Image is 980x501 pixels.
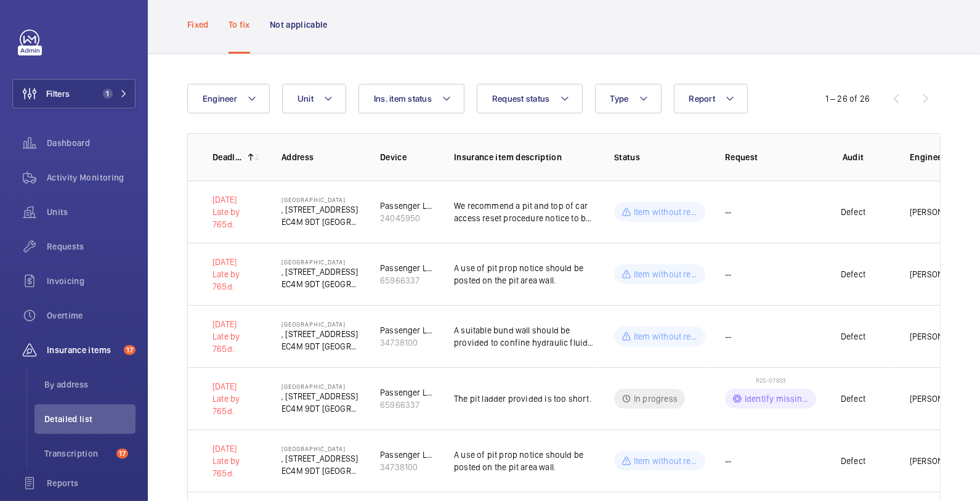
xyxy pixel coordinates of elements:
[725,206,731,218] span: --
[47,137,136,149] span: Dashboard
[47,344,119,356] span: Insurance items
[47,477,136,489] span: Reports
[454,393,594,405] p: The pit ladder provided is too short.
[282,84,346,113] button: Unit
[44,447,111,460] span: Transcription
[380,336,434,349] div: 34738100
[213,318,262,330] p: [DATE]
[213,455,262,479] div: Late by 765d.
[634,455,698,467] p: Item without request
[213,151,243,163] p: Deadline
[47,275,136,287] span: Invoicing
[116,449,128,458] span: 17
[281,203,360,216] p: , [STREET_ADDRESS]
[281,402,360,415] p: EC4M 9DT [GEOGRAPHIC_DATA]
[281,151,360,163] p: Address
[213,268,262,293] div: Late by 765d.
[841,206,865,218] p: Defect
[281,278,360,290] p: EC4M 9DT [GEOGRAPHIC_DATA]
[825,92,870,105] div: 1 – 26 of 26
[454,324,594,349] p: A suitable bund wall should be provided to confine hydraulic fluid in the event of a leak.
[281,465,360,477] p: EC4M 9DT [GEOGRAPHIC_DATA]
[725,455,731,467] span: --
[213,193,262,206] p: [DATE]
[298,94,314,104] span: Unit
[187,84,270,113] button: Engineer
[725,268,731,280] span: --
[910,206,971,218] p: [PERSON_NAME]
[477,84,583,113] button: Request status
[454,449,594,473] p: A use of pit prop notice should be posted on the pit area wall.
[380,200,434,212] div: Passenger Lift Block A
[213,330,262,355] div: Late by 765d.
[380,151,434,163] p: Device
[213,206,262,230] div: Late by 765d.
[380,274,434,287] div: 65966337
[47,171,136,184] span: Activity Monitoring
[454,262,594,287] p: A use of pit prop notice should be posted on the pit area wall.
[46,88,70,100] span: Filters
[756,377,785,384] span: R25-07933
[213,442,262,455] p: [DATE]
[44,413,136,425] span: Detailed list
[380,461,434,473] div: 34738100
[634,393,678,405] p: In progress
[47,309,136,322] span: Overtime
[358,84,464,113] button: Ins. item status
[229,18,250,31] p: To fix
[281,266,360,278] p: , [STREET_ADDRESS]
[47,206,136,218] span: Units
[595,84,662,113] button: Type
[825,151,881,163] p: Audit
[281,328,360,340] p: , [STREET_ADDRESS]
[910,393,971,405] p: [PERSON_NAME]
[841,393,865,405] p: Defect
[380,324,434,336] div: Passenger Lift Block B
[492,94,550,104] span: Request status
[187,18,209,31] p: Fixed
[281,390,360,402] p: , [STREET_ADDRESS]
[281,340,360,352] p: EC4M 9DT [GEOGRAPHIC_DATA]
[124,345,136,355] span: 17
[841,455,865,467] p: Defect
[610,94,629,104] span: Type
[380,449,434,461] div: Passenger Lift Block B
[281,258,360,266] p: [GEOGRAPHIC_DATA]
[281,196,360,203] p: [GEOGRAPHIC_DATA]
[454,200,594,224] p: We recommend a pit and top of car access reset procedure notice to be posted in the motor room.
[213,393,262,417] div: Late by 765d.
[44,378,136,391] span: By address
[380,399,434,411] div: 65966337
[380,262,434,274] div: Passenger Lift Block C
[841,330,865,343] p: Defect
[380,386,434,399] div: Passenger Lift Block C
[910,330,971,343] p: [PERSON_NAME]
[841,268,865,280] p: Defect
[634,206,698,218] p: Item without request
[281,383,360,390] p: [GEOGRAPHIC_DATA]
[281,445,360,452] p: [GEOGRAPHIC_DATA]
[213,256,262,268] p: [DATE]
[203,94,237,104] span: Engineer
[380,212,434,224] div: 24045950
[725,330,731,343] span: --
[47,240,136,253] span: Requests
[910,268,971,280] p: [PERSON_NAME]
[103,89,113,99] span: 1
[725,151,816,163] p: Request
[281,320,360,328] p: [GEOGRAPHIC_DATA]
[910,455,971,467] p: [PERSON_NAME]
[213,380,262,393] p: [DATE]
[12,79,136,108] button: Filters1
[689,94,716,104] span: Report
[674,84,748,113] button: Report
[281,452,360,465] p: , [STREET_ADDRESS]
[374,94,432,104] span: Ins. item status
[454,151,594,163] p: Insurance item description
[270,18,328,31] p: Not applicable
[634,330,698,343] p: Item without request
[745,393,809,405] p: Identify missing part
[614,151,705,163] p: Status
[281,216,360,228] p: EC4M 9DT [GEOGRAPHIC_DATA]
[634,268,698,280] p: Item without request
